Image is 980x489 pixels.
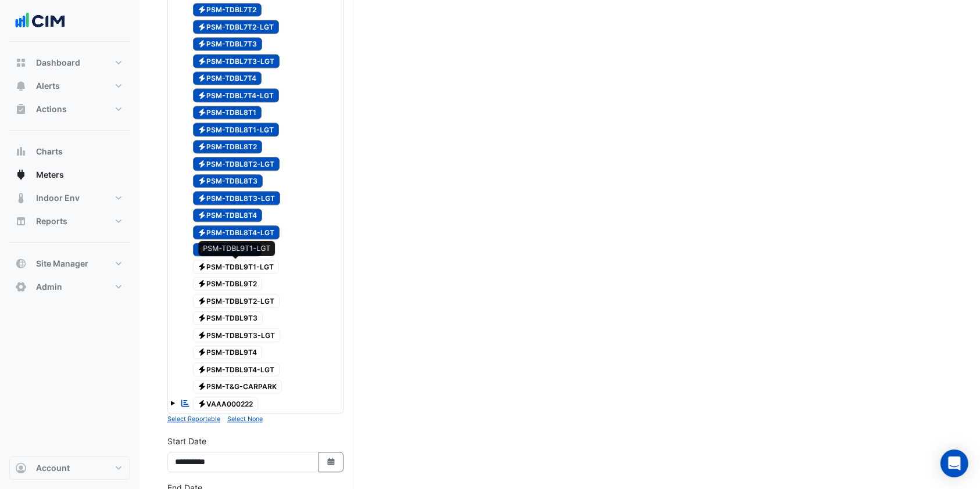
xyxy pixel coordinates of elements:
[193,225,280,239] span: PSM-TDBL8T4-LGT
[36,80,60,92] span: Alerts
[326,457,337,467] fa-icon: Select Date
[15,146,27,157] app-icon: Charts
[15,258,27,269] app-icon: Site Manager
[198,74,206,82] fa-icon: Electricity
[180,398,191,408] fa-icon: Reportable
[198,22,206,31] fa-icon: Electricity
[9,210,130,233] button: Reports
[167,414,220,424] button: Select Reportable
[9,51,130,74] button: Dashboard
[193,380,282,394] span: PSM-T&G-CARPARK
[198,228,206,236] fa-icon: Electricity
[193,123,280,136] span: PSM-TDBL8T1-LGT
[193,71,262,85] span: PSM-TDBL7T4
[198,296,206,305] fa-icon: Electricity
[193,88,280,102] span: PSM-TDBL7T4-LGT
[198,399,206,408] fa-icon: Electricity
[198,177,206,185] fa-icon: Electricity
[36,103,67,115] span: Actions
[36,281,62,293] span: Admin
[198,279,206,288] fa-icon: Electricity
[15,281,27,293] app-icon: Admin
[15,169,27,181] app-icon: Meters
[193,106,262,120] span: PSM-TDBL8T1
[193,157,280,171] span: PSM-TDBL8T2-LGT
[9,140,130,163] button: Charts
[14,9,66,33] img: Company Logo
[9,186,130,210] button: Indoor Env
[198,330,206,339] fa-icon: Electricity
[167,435,206,447] label: Start Date
[193,3,262,17] span: PSM-TDBL7T2
[198,245,206,254] fa-icon: Electricity
[198,159,206,168] fa-icon: Electricity
[198,211,206,220] fa-icon: Electricity
[940,450,968,477] div: Open Intercom Messenger
[198,348,206,357] fa-icon: Electricity
[193,208,263,222] span: PSM-TDBL8T4
[15,215,27,227] app-icon: Reports
[203,243,270,253] div: PSM-TDBL9T1-LGT
[198,5,206,14] fa-icon: Electricity
[227,415,263,423] small: Select None
[193,362,280,376] span: PSM-TDBL9T4-LGT
[193,346,263,359] span: PSM-TDBL9T4
[198,125,206,134] fa-icon: Electricity
[198,262,206,271] fa-icon: Electricity
[9,163,130,186] button: Meters
[193,397,259,411] span: VAAA000222
[9,252,130,275] button: Site Manager
[193,140,263,154] span: PSM-TDBL8T2
[193,37,263,51] span: PSM-TDBL7T3
[193,328,281,342] span: PSM-TDBL9T3-LGT
[193,260,280,274] span: PSM-TDBL9T1-LGT
[193,277,263,291] span: PSM-TDBL9T2
[193,54,280,68] span: PSM-TDBL7T3-LGT
[167,415,220,423] small: Select Reportable
[36,462,70,474] span: Account
[193,294,280,308] span: PSM-TDBL9T2-LGT
[9,456,130,480] button: Account
[36,146,63,157] span: Charts
[15,103,27,115] app-icon: Actions
[198,56,206,65] fa-icon: Electricity
[36,215,67,227] span: Reports
[9,98,130,121] button: Actions
[9,74,130,98] button: Alerts
[198,142,206,151] fa-icon: Electricity
[193,20,280,34] span: PSM-TDBL7T2-LGT
[198,91,206,99] fa-icon: Electricity
[198,39,206,48] fa-icon: Electricity
[15,57,27,69] app-icon: Dashboard
[36,192,80,204] span: Indoor Env
[193,174,263,188] span: PSM-TDBL8T3
[198,365,206,373] fa-icon: Electricity
[36,57,80,69] span: Dashboard
[193,243,262,257] span: PSM-TDBL9T1
[36,258,88,269] span: Site Manager
[9,275,130,299] button: Admin
[15,80,27,92] app-icon: Alerts
[227,414,263,424] button: Select None
[198,108,206,117] fa-icon: Electricity
[198,314,206,322] fa-icon: Electricity
[193,191,281,205] span: PSM-TDBL8T3-LGT
[193,311,263,325] span: PSM-TDBL9T3
[198,382,206,391] fa-icon: Electricity
[36,169,64,181] span: Meters
[15,192,27,204] app-icon: Indoor Env
[198,193,206,202] fa-icon: Electricity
